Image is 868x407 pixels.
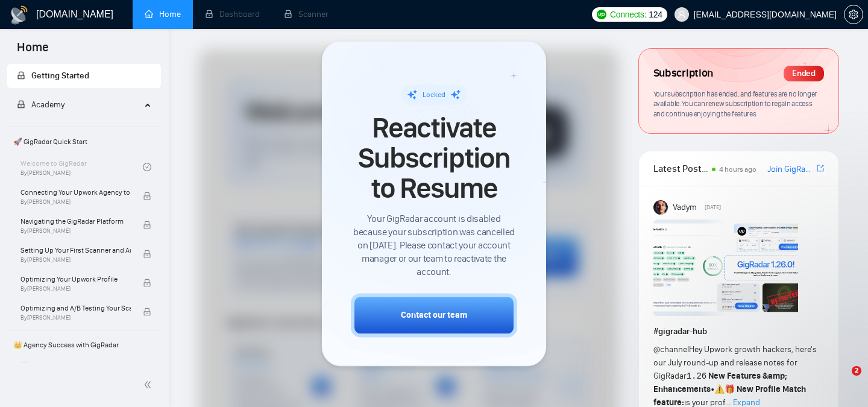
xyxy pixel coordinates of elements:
a: homeHome [145,9,181,19]
span: Subscription [653,63,713,84]
span: check-circle [143,163,151,171]
span: 🎁 [725,384,735,394]
span: lock [143,308,151,316]
span: By [PERSON_NAME] [20,285,131,292]
li: Getting Started [7,64,161,88]
span: 2 [852,366,861,376]
button: Contact our team [351,293,517,337]
span: Optimizing Your Upwork Profile [20,273,131,285]
span: lock [143,221,151,229]
span: Home [7,39,58,64]
span: Locked [423,90,445,99]
span: By [PERSON_NAME] [20,198,131,206]
code: 1.26 [687,371,707,381]
span: lock [143,250,151,258]
span: Your subscription has ended, and features are no longer available. You can renew subscription to ... [653,89,817,118]
span: Navigating the GigRadar Platform [20,215,131,227]
span: Connecting Your Upwork Agency to GigRadar [20,186,131,198]
span: user [678,10,686,19]
img: logo [10,5,29,25]
span: Vadym [673,201,697,214]
span: setting [844,10,863,19]
div: Contact our team [401,309,467,321]
iframe: Intercom live chat [827,366,856,395]
div: Ended [784,66,824,81]
span: Latest Posts from the GigRadar Community [653,161,708,176]
span: 124 [649,8,662,21]
span: By [PERSON_NAME] [20,256,131,263]
span: ⚠️ [714,384,725,394]
span: Connects: [610,8,646,21]
span: Academy [31,99,64,110]
span: Reactivate Subscription to Resume [351,113,517,204]
button: setting [844,5,863,24]
span: lock [17,71,25,80]
span: Getting Started [31,71,89,81]
span: lock [17,100,25,109]
img: F09AC4U7ATU-image.png [653,219,798,316]
a: Join GigRadar Slack Community [767,163,814,176]
span: lock [143,192,151,200]
span: By [PERSON_NAME] [20,227,131,235]
span: [DATE] [705,202,721,213]
span: Your GigRadar account is disabled because your subscription was cancelled on [DATE]. Please conta... [351,212,517,279]
img: Vadym [653,200,668,215]
span: Optimizing and A/B Testing Your Scanner for Better Results [20,302,131,314]
span: Setting Up Your First Scanner and Auto-Bidder [20,244,131,256]
span: By [PERSON_NAME] [20,314,131,321]
a: export [817,163,824,174]
span: 4 hours ago [719,165,756,174]
span: lock [143,279,151,287]
img: upwork-logo.png [597,10,606,19]
a: setting [844,10,863,19]
span: double-left [143,379,156,391]
span: 🚀 GigRadar Quick Start [8,130,160,154]
span: Academy [17,99,64,110]
span: export [817,163,824,173]
span: 👑 Agency Success with GigRadar [8,333,160,357]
